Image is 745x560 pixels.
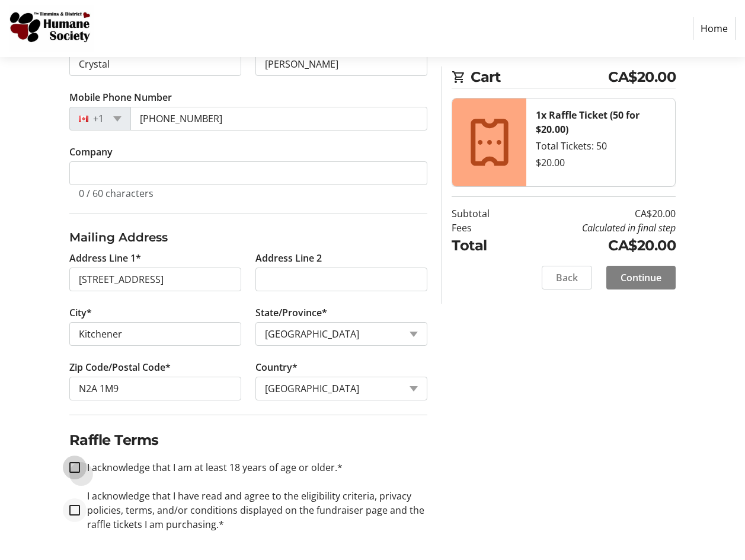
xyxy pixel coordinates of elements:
span: Cart [471,66,608,88]
td: CA$20.00 [516,235,676,256]
span: Back [556,271,578,285]
td: Total [452,235,516,256]
button: Back [542,266,592,289]
label: Zip Code/Postal Code* [69,360,171,374]
span: CA$20.00 [608,66,676,88]
label: Address Line 2 [255,251,322,265]
h3: Mailing Address [69,228,428,246]
label: I acknowledge that I am at least 18 years of age or older.* [80,460,343,475]
h2: Raffle Terms [69,429,428,451]
td: Fees [452,221,516,235]
input: Zip or Postal Code [69,377,241,400]
span: Continue [621,271,661,285]
strong: 1x Raffle Ticket (50 for $20.00) [536,109,640,136]
div: $20.00 [536,155,666,170]
label: Company [69,145,113,159]
input: (506) 234-5678 [130,107,428,131]
input: Address [69,268,241,291]
label: State/Province* [255,306,327,320]
label: Address Line 1* [69,251,141,265]
label: I acknowledge that I have read and agree to the eligibility criteria, privacy policies, terms, an... [80,489,428,532]
td: Subtotal [452,206,516,221]
tr-character-limit: 0 / 60 characters [79,187,154,200]
button: Continue [606,266,676,289]
td: Calculated in final step [516,221,676,235]
div: Total Tickets: 50 [536,139,666,153]
label: Country* [255,360,298,374]
input: City [69,322,241,346]
label: City* [69,306,92,320]
label: Mobile Phone Number [69,90,172,104]
a: Home [693,17,736,40]
td: CA$20.00 [516,206,676,221]
img: Timmins and District Humane Society's Logo [9,5,94,52]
